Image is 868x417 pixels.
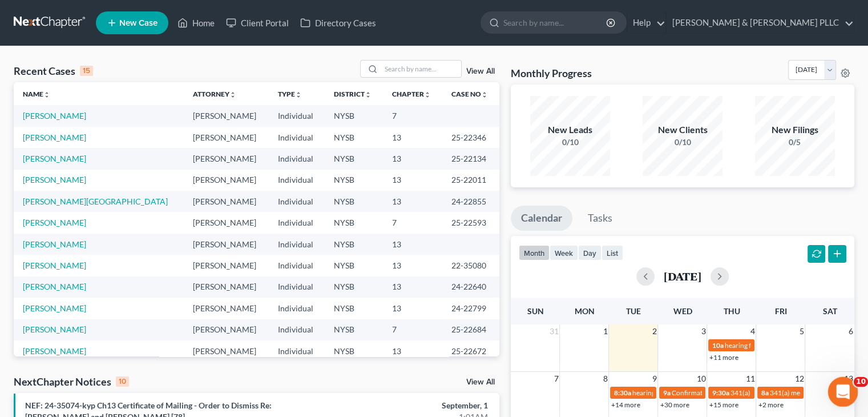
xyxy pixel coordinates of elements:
button: Emoji picker [18,330,27,339]
td: [PERSON_NAME] [184,170,269,191]
td: 13 [383,276,442,298]
td: 13 [383,148,442,169]
div: Varying districts are enrolling users at random starting [DATE] and some districts are requiring ... [18,214,178,259]
td: [PERSON_NAME] [184,105,269,126]
div: September, 1 [341,400,488,411]
div: NextChapter Notices [14,375,129,388]
div: New Clients [643,123,722,137]
td: [PERSON_NAME] [184,191,269,212]
h3: Monthly Progress [511,66,592,80]
a: [PERSON_NAME] [23,324,86,334]
div: New Filings [755,123,835,137]
td: NYSB [325,276,383,298]
a: +11 more [709,353,738,362]
span: Wed [673,306,692,316]
span: 31 [548,324,559,338]
a: View All [466,378,495,386]
span: 9a [663,388,670,397]
td: Individual [269,340,325,362]
i: unfold_more [229,91,236,98]
td: 24-22855 [442,191,499,212]
span: 8 [601,372,608,386]
div: 🚨MFA ANNOUNCEMENT🚨If you are filing [DATE] in[US_STATE]or[US_STATE], you need to have MFA enabled... [9,90,187,306]
i: unfold_more [365,91,372,98]
span: 10a [712,341,723,350]
td: NYSB [325,191,383,212]
h1: [PERSON_NAME] [55,6,130,14]
h2: [DATE] [664,270,701,282]
td: 7 [383,105,442,126]
button: week [550,245,578,260]
div: 0/10 [643,137,722,148]
span: Sun [527,306,543,316]
td: 24-22799 [442,298,499,319]
a: [PERSON_NAME] [23,111,86,121]
div: New Leads [530,123,610,137]
button: Send a message… [196,325,214,343]
a: Attorneyunfold_more [193,90,236,98]
input: Search by name... [381,61,461,77]
span: 3 [700,324,706,338]
span: 11 [744,372,756,386]
a: Nameunfold_more [23,90,50,98]
a: Typeunfold_more [278,90,302,98]
a: [PERSON_NAME] [23,282,86,291]
td: Individual [269,255,325,276]
span: 9 [651,372,657,386]
td: Individual [269,298,325,319]
a: [PERSON_NAME] [23,260,86,270]
span: 4 [749,324,756,338]
td: 7 [383,212,442,233]
td: Individual [269,319,325,340]
td: 25-22346 [442,127,499,148]
td: NYSB [325,234,383,255]
span: 341(a) meeting for [PERSON_NAME] [730,388,840,397]
span: 6 [847,324,854,338]
td: 25-22134 [442,148,499,169]
button: go back [7,5,29,26]
b: 🚨MFA ANNOUNCEMENT🚨 [18,97,135,106]
td: [PERSON_NAME] [184,255,269,276]
td: Individual [269,212,325,233]
span: 9:30a [712,388,729,397]
td: 13 [383,170,442,191]
span: 8:30a [613,388,631,397]
a: Case Nounfold_more [451,90,488,98]
td: 13 [383,255,442,276]
td: [PERSON_NAME] [184,148,269,169]
input: Search by name... [503,12,608,33]
div: Effective filing with NextChapter's software will be required to enable MFA on their PACER accounts. [18,164,178,209]
a: [PERSON_NAME] [23,175,86,185]
button: Gif picker [36,330,45,339]
button: day [578,245,601,260]
td: 13 [383,127,442,148]
td: [PERSON_NAME] [184,127,269,148]
i: unfold_more [43,91,50,98]
a: Client Portal [220,13,294,33]
p: Active 12h ago [55,14,111,26]
span: 1 [601,324,608,338]
a: +30 more [660,400,689,409]
td: 25-22593 [442,212,499,233]
span: 5 [798,324,805,338]
a: [PERSON_NAME] [23,154,86,163]
span: 13 [843,372,854,386]
button: Upload attachment [54,330,63,339]
a: Chapterunfold_more [392,90,431,98]
a: [PERSON_NAME] [23,239,86,249]
a: [PERSON_NAME] [23,346,86,356]
a: Districtunfold_more [334,90,372,98]
td: Individual [269,148,325,169]
b: [US_STATE] [84,125,135,134]
td: 24-22640 [442,276,499,298]
span: Confirmation hearing for [PERSON_NAME] [671,388,801,397]
td: [PERSON_NAME] [184,276,269,298]
a: [PERSON_NAME] [23,133,86,142]
b: [US_STATE] [26,125,76,134]
button: list [601,245,623,260]
td: [PERSON_NAME] [184,319,269,340]
div: Recent Cases [14,64,93,78]
td: 13 [383,234,442,255]
span: 10 [695,372,706,386]
a: Tasks [578,206,623,231]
